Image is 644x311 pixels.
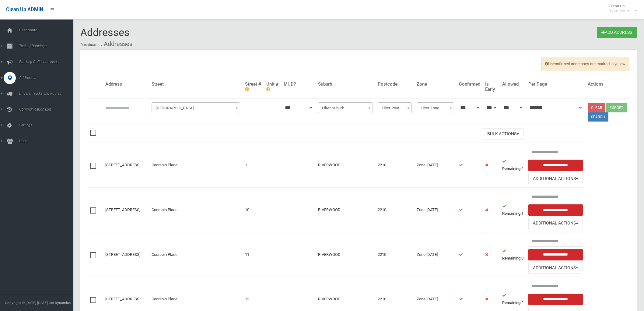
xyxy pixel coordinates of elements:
h4: Confirmed [459,82,480,87]
td: Zone [DATE] [414,143,457,188]
td: 1 [243,143,264,188]
span: Filter Street [153,104,239,112]
a: [STREET_ADDRESS] [105,207,140,212]
span: Communication Log [17,107,78,111]
h4: MUD? [284,82,313,87]
h4: Street [152,82,240,87]
a: [STREET_ADDRESS] [105,297,140,301]
strong: Jet Dynamics [49,301,71,305]
button: Export [606,103,627,112]
td: 2210 [375,143,414,188]
span: Filter Suburb [320,104,371,112]
td: 0 [500,232,526,277]
h4: Zone [417,82,454,87]
h4: Per Page [528,82,583,87]
span: Filter Zone [418,104,453,112]
strong: Remaining: [502,300,521,305]
h4: Postcode [378,82,412,87]
button: Additional Actions [528,218,583,229]
td: Zone [DATE] [414,232,457,277]
span: Filter Suburb [318,102,373,113]
li: Addresses [100,38,132,50]
strong: Remaining: [502,211,521,216]
h4: Allowed [502,82,523,87]
h4: Unit # [266,82,279,92]
td: 10 [243,188,264,232]
strong: Remaining: [502,166,521,171]
button: Additional Actions [528,173,583,184]
td: 2210 [375,232,414,277]
td: 1 [500,188,526,232]
td: 2210 [375,188,414,232]
h4: Street # [245,82,261,92]
span: Filter Street [152,102,240,113]
h4: Is Early [485,82,497,92]
span: Clean Up [606,4,636,13]
strong: Remaining: [502,256,521,260]
td: RIVERWOOD [316,188,375,232]
span: Filter Postcode [378,102,412,113]
span: Users [17,139,78,143]
span: Drivers, Trucks and Routes [17,91,78,96]
span: Settings [17,123,78,127]
span: Dashboard [17,28,78,32]
span: Addresses [80,26,130,38]
span: Clean Up ADMIN [6,7,43,12]
td: RIVERWOOD [316,143,375,188]
a: Add Address [597,27,637,38]
td: Zone [DATE] [414,188,457,232]
span: Unconfirmed addresses are marked in yellow. [541,57,629,71]
span: Addresses [17,76,78,80]
h4: Address [105,82,147,87]
td: RIVERWOOD [316,232,375,277]
small: Super Admin [609,8,630,13]
button: Additional Actions [528,263,583,274]
span: Filter Zone [417,102,454,113]
span: Tasks / Bookings [17,44,78,48]
button: Search [588,112,608,122]
button: Bulk Actions [483,128,523,140]
td: Coorabin Place [149,143,243,188]
td: 2 [500,143,526,188]
td: 11 [243,232,264,277]
td: Coorabin Place [149,232,243,277]
a: Dashboard [80,43,99,47]
a: [STREET_ADDRESS] [105,163,140,167]
a: [STREET_ADDRESS] [105,252,140,257]
span: Filter Postcode [379,104,410,112]
span: Booking Collection Issues [17,60,78,64]
h4: Suburb [318,82,373,87]
a: Clear [588,103,605,112]
td: Coorabin Place [149,188,243,232]
span: Copyright © [DATE]-[DATE] [5,301,48,305]
h4: Actions [588,82,627,87]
